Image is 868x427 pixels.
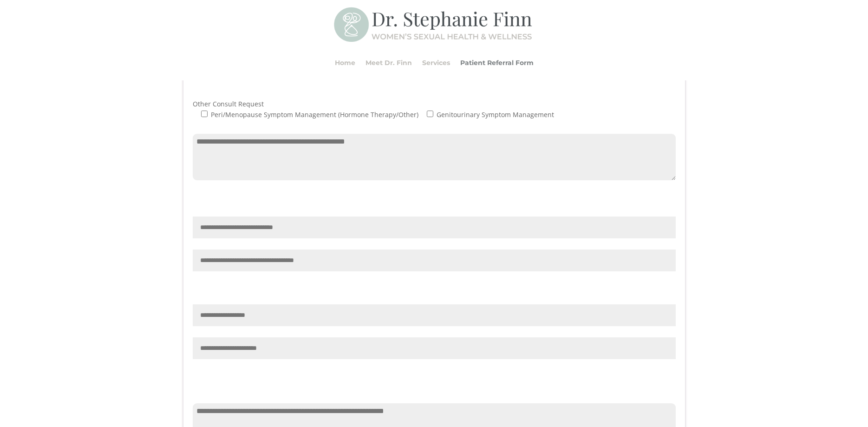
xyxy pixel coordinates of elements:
[209,110,418,119] span: Peri/Menopause Symptom Management (Hormone Therapy/Other)
[365,45,412,80] a: Meet Dr. Finn
[201,111,208,117] input: Peri/Menopause Symptom Management (Hormone Therapy/Other)
[193,87,676,123] div: Other Consult Request
[435,110,554,119] span: Genitourinary Symptom Management
[422,45,450,80] a: Services
[427,111,433,117] input: Genitourinary Symptom Management
[335,45,355,80] a: Home
[460,45,534,80] a: Patient Referral Form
